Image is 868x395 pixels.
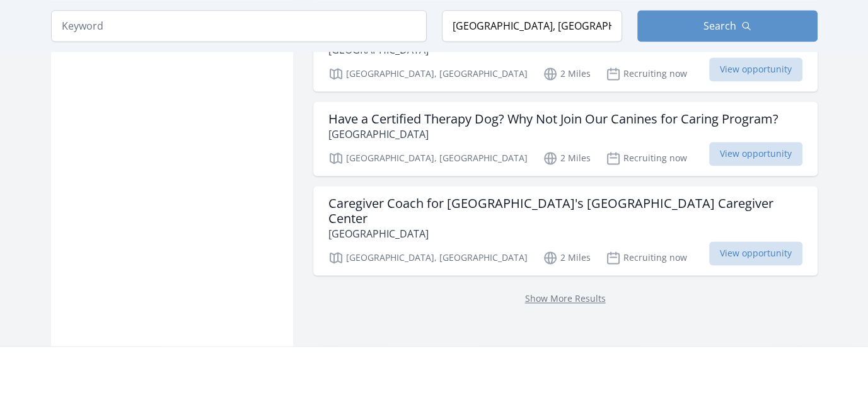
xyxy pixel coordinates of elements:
[709,241,802,265] span: View opportunity
[328,226,802,241] p: [GEOGRAPHIC_DATA]
[525,292,606,304] a: Show More Results
[51,10,427,42] input: Keyword
[606,66,687,81] p: Recruiting now
[606,250,687,265] p: Recruiting now
[328,196,802,226] h3: Caregiver Coach for [GEOGRAPHIC_DATA]'s [GEOGRAPHIC_DATA] Caregiver Center
[313,101,818,176] a: Have a Certified Therapy Dog? Why Not Join Our Canines for Caring Program? [GEOGRAPHIC_DATA] [GEO...
[313,17,818,91] a: Join our Patient and Family Advisory Committee (PFAC)! [GEOGRAPHIC_DATA] [GEOGRAPHIC_DATA], [GEOG...
[442,10,622,42] input: Location
[328,250,528,265] p: [GEOGRAPHIC_DATA], [GEOGRAPHIC_DATA]
[328,151,528,166] p: [GEOGRAPHIC_DATA], [GEOGRAPHIC_DATA]
[637,10,818,42] button: Search
[328,127,778,142] p: [GEOGRAPHIC_DATA]
[709,57,802,81] span: View opportunity
[313,186,818,275] a: Caregiver Coach for [GEOGRAPHIC_DATA]'s [GEOGRAPHIC_DATA] Caregiver Center [GEOGRAPHIC_DATA] [GEO...
[703,18,736,33] span: Search
[709,142,802,166] span: View opportunity
[328,112,778,127] h3: Have a Certified Therapy Dog? Why Not Join Our Canines for Caring Program?
[543,250,591,265] p: 2 Miles
[606,151,687,166] p: Recruiting now
[543,66,591,81] p: 2 Miles
[328,66,528,81] p: [GEOGRAPHIC_DATA], [GEOGRAPHIC_DATA]
[543,151,591,166] p: 2 Miles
